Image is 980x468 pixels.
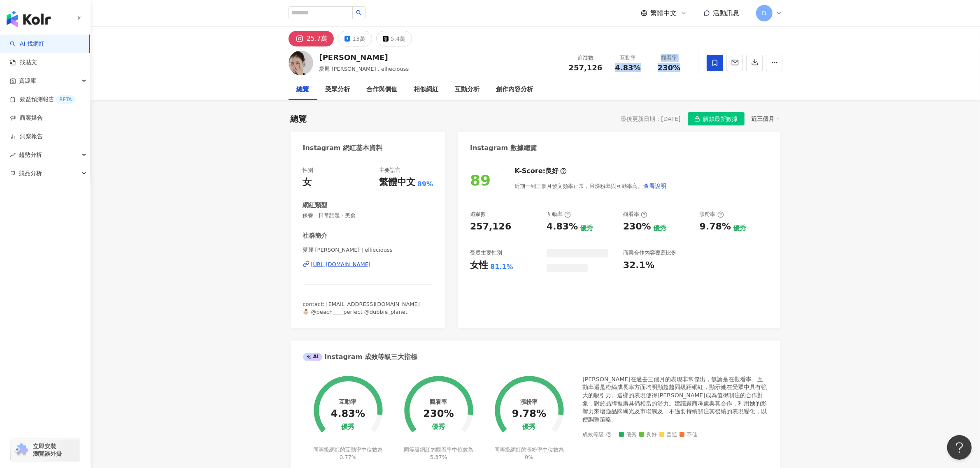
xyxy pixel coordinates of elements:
[341,423,354,431] div: 優秀
[403,446,475,461] div: 同等級網紅的觀看率中位數為
[470,249,502,257] div: 受眾主要性別
[654,54,685,62] div: 觀看率
[319,52,409,63] div: [PERSON_NAME]
[514,167,567,176] div: K-Score :
[379,176,415,189] div: 繁體中文
[339,398,356,405] div: 互動率
[623,211,647,218] div: 觀看率
[414,85,439,95] div: 相似網紅
[643,183,666,189] span: 查看說明
[331,408,365,420] div: 4.83%
[700,220,731,233] div: 9.78%
[470,144,537,153] div: Instagram 數據總覽
[303,144,383,153] div: Instagram 網紅基本資料
[297,85,309,95] div: 總覽
[291,113,307,125] div: 總覽
[514,178,667,194] div: 近期一到三個月發文頻率正常，且漲粉率與互動率高。
[367,85,398,95] div: 合作與價值
[733,224,746,233] div: 優秀
[547,220,578,233] div: 4.83%
[33,443,62,457] span: 立即安裝 瀏覽器外掛
[700,211,724,218] div: 漲粉率
[619,432,637,438] span: 優秀
[13,443,29,456] img: chrome extension
[376,31,412,46] button: 5.4萬
[289,51,313,75] img: KOL Avatar
[10,40,44,48] a: searchAI 找網紅
[303,352,417,361] div: Instagram 成效等級三大指標
[621,116,680,122] div: 最後更新日期：[DATE]
[623,259,654,272] div: 32.1%
[470,220,511,233] div: 257,126
[470,172,491,189] div: 89
[545,167,559,176] div: 良好
[303,176,312,189] div: 女
[311,261,371,268] div: [URL][DOMAIN_NAME]
[303,167,314,174] div: 性別
[470,211,486,218] div: 追蹤數
[417,180,433,189] span: 89%
[583,432,768,438] div: 成效等級 ：
[7,11,51,27] img: logo
[520,398,538,405] div: 漲粉率
[688,112,745,125] button: 解鎖最新數據
[379,167,400,174] div: 主要語言
[493,446,565,461] div: 同等級網紅的漲粉率中位數為
[580,224,593,233] div: 優秀
[569,63,603,72] span: 257,126
[525,454,533,460] span: 0%
[312,446,384,461] div: 同等級網紅的互動率中位數為
[307,33,328,44] div: 25.7萬
[496,85,533,95] div: 創作內容分析
[340,454,356,460] span: 0.77%
[623,249,677,257] div: 商業合作內容覆蓋比例
[356,10,362,16] span: search
[569,54,603,62] div: 追蹤數
[338,31,372,46] button: 13萬
[643,178,667,194] button: 查看說明
[430,398,447,405] div: 觀看率
[10,152,16,158] span: rise
[639,432,657,438] span: 良好
[352,33,365,44] div: 13萬
[762,9,766,18] span: D
[303,261,433,268] a: [URL][DOMAIN_NAME]
[547,211,571,218] div: 互動率
[19,146,42,164] span: 趨勢分析
[490,262,513,271] div: 81.1%
[19,72,36,90] span: 資源庫
[391,33,405,44] div: 5.4萬
[680,432,698,438] span: 不佳
[658,64,681,72] span: 230%
[303,246,433,254] span: 愛麗 [PERSON_NAME] | ellieciouss
[512,408,546,420] div: 9.78%
[303,212,433,219] span: 保養 · 日常話題 · 美食
[612,54,644,62] div: 互動率
[423,408,454,420] div: 230%
[623,220,651,233] div: 230%
[10,114,43,122] a: 商案媒合
[10,58,37,67] a: 找貼文
[319,66,409,72] span: 愛麗 [PERSON_NAME] , ellieciouss
[470,259,488,272] div: 女性
[430,454,447,460] span: 5.37%
[11,439,80,461] a: chrome extension立即安裝 瀏覽器外掛
[522,423,535,431] div: 優秀
[651,9,677,18] span: 繁體中文
[303,301,420,315] span: contact: [EMAIL_ADDRESS][DOMAIN_NAME] 👶🏻 @peach____perfect @dubbie_planet
[615,64,640,72] span: 4.83%
[19,164,42,183] span: 競品分析
[303,353,323,361] div: AI
[303,232,328,240] div: 社群簡介
[752,114,780,124] div: 近三個月
[289,31,334,46] button: 25.7萬
[455,85,480,95] div: 互動分析
[659,432,677,438] span: 普通
[10,95,75,104] a: 效益預測報告BETA
[713,9,740,17] span: 活動訊息
[303,201,328,210] div: 網紅類型
[653,224,666,233] div: 優秀
[703,113,738,126] span: 解鎖最新數據
[947,435,972,460] iframe: Help Scout Beacon - Open
[583,375,768,424] div: [PERSON_NAME]在過去三個月的表現非常傑出，無論是在觀看率、互動率還是粉絲成長率方面均明顯超越同級距網紅，顯示她在受眾中具有強大的吸引力。這樣的表現使得[PERSON_NAME]成為值...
